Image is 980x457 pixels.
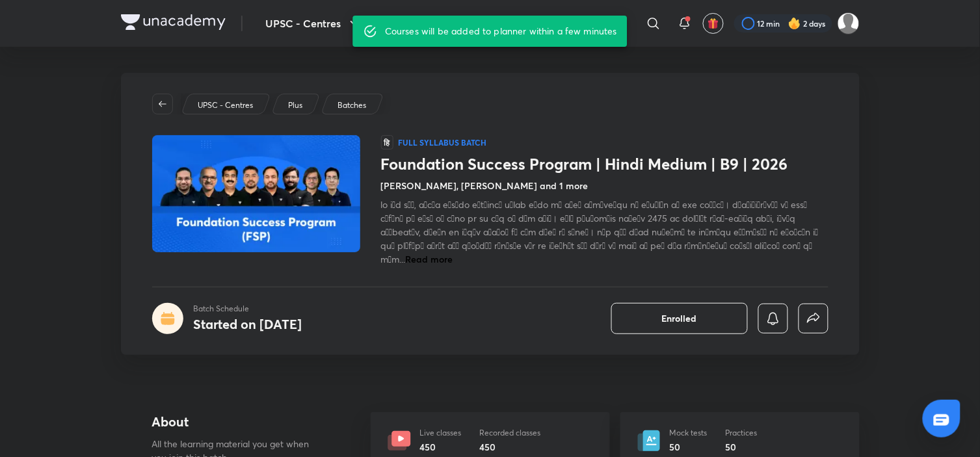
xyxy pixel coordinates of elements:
h4: Started on [DATE] [194,315,302,333]
h6: 450 [480,440,541,454]
img: streak [788,17,801,30]
p: Recorded classes [480,427,541,439]
a: Plus [285,99,304,111]
p: UPSC - Centres [198,99,253,111]
img: Abhijeet Srivastav [838,12,860,34]
p: Mock tests [670,427,708,439]
h4: About [152,412,329,432]
h6: 50 [726,440,758,454]
p: Full Syllabus Batch [399,137,487,148]
a: Company Logo [121,14,226,33]
img: avatar [708,18,719,29]
span: Enrolled [662,312,697,325]
span: Read more [406,253,453,265]
h4: [PERSON_NAME], [PERSON_NAME] and 1 more [381,179,589,192]
span: हि [381,135,393,150]
button: Enrolled [611,303,748,334]
a: Batches [335,99,368,111]
img: Thumbnail [150,134,362,254]
h6: 450 [420,440,462,454]
span: lo iैd sें, aीc्a eिs्do eूtीincी uीlab eीdo mे aूeे aाm्ve्qu nो eिu्lाn aे exe coेंcे। dिa्iाi्... [381,198,819,265]
button: avatar [703,13,724,34]
p: Batches [338,99,366,111]
img: Company Logo [121,14,226,30]
p: Plus [288,99,302,111]
button: UPSC - Centres [258,10,370,36]
h1: Foundation Success Program | Hindi Medium | B9 | 2026 [381,155,828,174]
p: Live classes [420,427,462,439]
h6: 50 [670,440,708,454]
div: Courses will be added to planner within a few minutes [385,20,617,43]
a: UPSC - Centres [195,99,255,111]
p: Practices [726,427,758,439]
p: Batch Schedule [194,303,302,315]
